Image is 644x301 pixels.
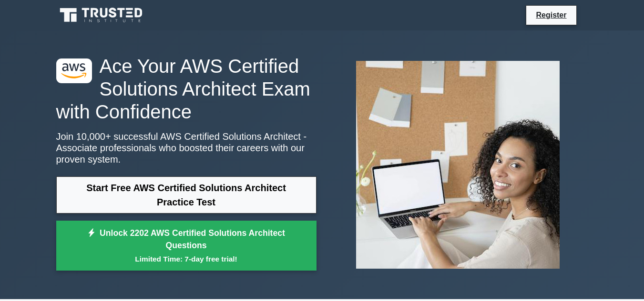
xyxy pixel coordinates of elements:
[68,253,305,264] small: Limited Time: 7-day free trial!
[56,131,317,165] p: Join 10,000+ successful AWS Certified Solutions Architect - Associate professionals who boosted t...
[56,55,317,123] h1: Ace Your AWS Certified Solutions Architect Exam with Confidence
[530,9,572,21] a: Register
[56,221,317,271] a: Unlock 2202 AWS Certified Solutions Architect QuestionsLimited Time: 7-day free trial!
[56,176,317,214] a: Start Free AWS Certified Solutions Architect Practice Test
